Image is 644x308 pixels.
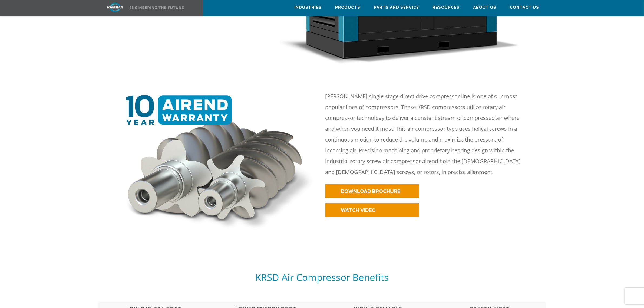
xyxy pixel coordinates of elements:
[341,208,376,213] span: WATCH VIDEO
[130,6,184,9] img: Engineering the future
[335,0,361,15] a: Products
[95,3,136,12] img: kaishan logo
[433,5,460,11] span: Resources
[473,5,497,11] span: About Us
[98,271,546,283] h5: KRSD Air Compressor Benefits
[473,0,497,15] a: About Us
[433,0,460,15] a: Resources
[510,0,539,15] a: Contact Us
[325,91,528,178] p: [PERSON_NAME] single-stage direct drive compressor line is one of our most popular lines of compr...
[341,189,401,194] span: DOWNLOAD BROCHURE
[120,95,319,234] img: 10 year warranty
[325,184,419,198] a: DOWNLOAD BROCHURE
[510,5,539,11] span: Contact Us
[325,203,419,217] a: WATCH VIDEO
[374,0,419,15] a: Parts and Service
[374,5,419,11] span: Parts and Service
[335,5,361,11] span: Products
[295,5,322,11] span: Industries
[295,0,322,15] a: Industries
